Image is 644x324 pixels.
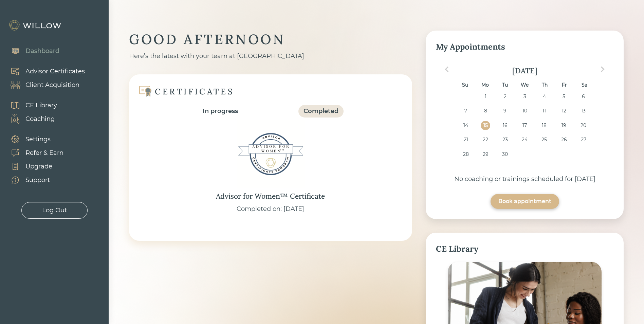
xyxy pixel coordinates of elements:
[500,80,509,90] div: Tu
[3,78,85,92] a: Client Acquisition
[500,121,510,130] div: Choose Tuesday, September 16th, 2025
[559,106,569,115] div: Choose Friday, September 12th, 2025
[481,92,490,101] div: Choose Monday, September 1st, 2025
[42,206,67,215] div: Log Out
[129,31,412,48] div: GOOD AFTERNOON
[25,47,59,56] div: Dashboard
[436,66,613,75] div: [DATE]
[579,106,588,115] div: Choose Saturday, September 13th, 2025
[520,135,529,144] div: Choose Wednesday, September 24th, 2025
[436,243,613,255] div: CE Library
[441,64,452,75] button: Previous Month
[597,64,608,75] button: Next Month
[3,132,63,146] a: Settings
[520,80,529,90] div: We
[25,176,50,185] div: Support
[559,135,569,144] div: Choose Friday, September 26th, 2025
[237,120,305,188] img: Advisor for Women™ Certificate Badge
[559,92,569,101] div: Choose Friday, September 5th, 2025
[460,80,470,90] div: Su
[203,107,238,116] div: In progress
[500,135,510,144] div: Choose Tuesday, September 23rd, 2025
[540,92,549,101] div: Choose Thursday, September 4th, 2025
[461,121,471,130] div: Choose Sunday, September 14th, 2025
[129,52,412,61] div: Here’s the latest with your team at [GEOGRAPHIC_DATA]
[25,148,63,158] div: Refer & Earn
[481,106,490,115] div: Choose Monday, September 8th, 2025
[25,101,57,110] div: CE Library
[216,191,325,202] div: Advisor for Women™ Certificate
[25,80,79,90] div: Client Acquisition
[8,20,63,31] img: Willow
[461,150,471,159] div: Choose Sunday, September 28th, 2025
[25,135,51,144] div: Settings
[436,41,613,53] div: My Appointments
[303,107,338,116] div: Completed
[580,80,589,90] div: Sa
[540,135,549,144] div: Choose Thursday, September 25th, 2025
[461,106,471,115] div: Choose Sunday, September 7th, 2025
[500,92,510,101] div: Choose Tuesday, September 2nd, 2025
[481,121,490,130] div: Choose Monday, September 15th, 2025
[579,121,588,130] div: Choose Saturday, September 20th, 2025
[520,106,529,115] div: Choose Wednesday, September 10th, 2025
[3,160,63,173] a: Upgrade
[237,204,304,214] div: Completed on: [DATE]
[559,121,569,130] div: Choose Friday, September 19th, 2025
[540,106,549,115] div: Choose Thursday, September 11th, 2025
[461,135,471,144] div: Choose Sunday, September 21st, 2025
[480,80,490,90] div: Mo
[500,106,510,115] div: Choose Tuesday, September 9th, 2025
[481,150,490,159] div: Choose Monday, September 29th, 2025
[3,65,85,78] a: Advisor Certificates
[25,67,85,76] div: Advisor Certificates
[579,135,588,144] div: Choose Saturday, September 27th, 2025
[438,92,611,164] div: month 2025-09
[500,150,510,159] div: Choose Tuesday, September 30th, 2025
[3,112,57,126] a: Coaching
[540,121,549,130] div: Choose Thursday, September 18th, 2025
[540,80,549,90] div: Th
[3,98,57,112] a: CE Library
[498,197,551,205] div: Book appointment
[25,162,52,171] div: Upgrade
[3,146,63,160] a: Refer & Earn
[25,114,55,124] div: Coaching
[3,44,59,58] a: Dashboard
[520,121,529,130] div: Choose Wednesday, September 17th, 2025
[436,175,613,184] div: No coaching or trainings scheduled for [DATE]
[520,92,529,101] div: Choose Wednesday, September 3rd, 2025
[155,86,234,97] div: CERTIFICATES
[560,80,569,90] div: Fr
[579,92,588,101] div: Choose Saturday, September 6th, 2025
[481,135,490,144] div: Choose Monday, September 22nd, 2025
